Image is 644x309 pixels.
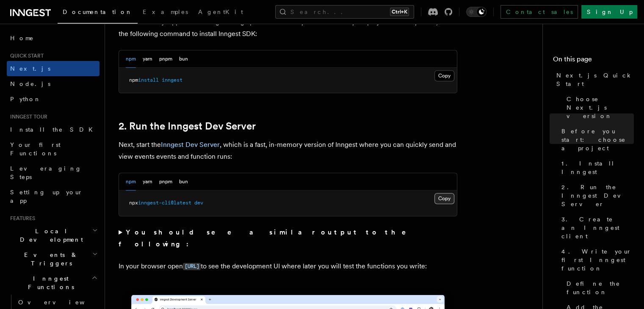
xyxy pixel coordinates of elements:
[567,279,634,296] span: Define the function
[161,141,220,149] a: Inngest Dev Server
[119,16,457,40] p: With the Next.js app now running running open a new tab in your terminal. In your project directo...
[556,71,634,88] span: Next.js Quick Start
[466,7,486,17] button: Toggle dark mode
[7,247,100,271] button: Events & Triggers
[561,215,634,240] span: 3. Create an Inngest client
[10,165,82,180] span: Leveraging Steps
[58,3,138,24] a: Documentation
[119,260,457,273] p: In your browser open to see the development UI where later you will test the functions you write:
[563,91,634,124] a: Choose Next.js version
[561,183,634,208] span: 2. Run the Inngest Dev Server
[7,61,100,76] a: Next.js
[10,34,34,42] span: Home
[500,5,578,19] a: Contact sales
[7,122,100,137] a: Install the SDK
[10,141,61,157] span: Your first Functions
[7,113,47,120] span: Inngest tour
[7,223,100,247] button: Local Development
[119,139,457,163] p: Next, start the , which is a fast, in-memory version of Inngest where you can quickly send and vi...
[275,5,414,19] button: Search...Ctrl+K
[390,8,409,16] kbd: Ctrl+K
[126,173,136,190] button: npm
[138,3,193,23] a: Examples
[7,52,44,59] span: Quick start
[119,228,418,248] strong: You should see a similar output to the following:
[10,126,98,133] span: Install the SDK
[553,68,634,91] a: Next.js Quick Start
[143,8,188,15] span: Examples
[558,244,634,276] a: 4. Write your first Inngest function
[553,54,634,68] h4: On this page
[198,8,243,15] span: AgentKit
[159,173,172,190] button: pnpm
[143,50,152,68] button: yarn
[7,161,100,185] a: Leveraging Steps
[10,80,50,87] span: Node.js
[7,274,91,291] span: Inngest Functions
[7,137,100,161] a: Your first Functions
[561,127,634,152] span: Before you start: choose a project
[183,262,201,270] a: [URL]
[194,200,203,206] span: dev
[7,251,92,268] span: Events & Triggers
[581,5,637,19] a: Sign Up
[558,179,634,212] a: 2. Run the Inngest Dev Server
[561,159,634,176] span: 1. Install Inngest
[7,215,35,222] span: Features
[563,276,634,300] a: Define the function
[10,189,83,204] span: Setting up your app
[193,3,248,23] a: AgentKit
[129,200,138,206] span: npx
[10,96,41,102] span: Python
[119,120,256,132] a: 2. Run the Inngest Dev Server
[7,271,100,295] button: Inngest Functions
[18,299,105,306] span: Overview
[7,227,92,244] span: Local Development
[138,77,159,83] span: install
[567,95,634,120] span: Choose Next.js version
[10,65,50,72] span: Next.js
[138,200,191,206] span: inngest-cli@latest
[162,77,182,83] span: inngest
[558,156,634,179] a: 1. Install Inngest
[7,185,100,208] a: Setting up your app
[434,70,454,81] button: Copy
[7,30,100,46] a: Home
[119,226,457,250] summary: You should see a similar output to the following:
[183,263,201,270] code: [URL]
[558,124,634,156] a: Before you start: choose a project
[179,173,188,190] button: bun
[561,247,634,273] span: 4. Write your first Inngest function
[129,77,138,83] span: npm
[7,91,100,107] a: Python
[179,50,188,68] button: bun
[126,50,136,68] button: npm
[63,8,133,15] span: Documentation
[434,193,454,204] button: Copy
[7,76,100,91] a: Node.js
[143,173,152,190] button: yarn
[159,50,172,68] button: pnpm
[558,212,634,244] a: 3. Create an Inngest client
